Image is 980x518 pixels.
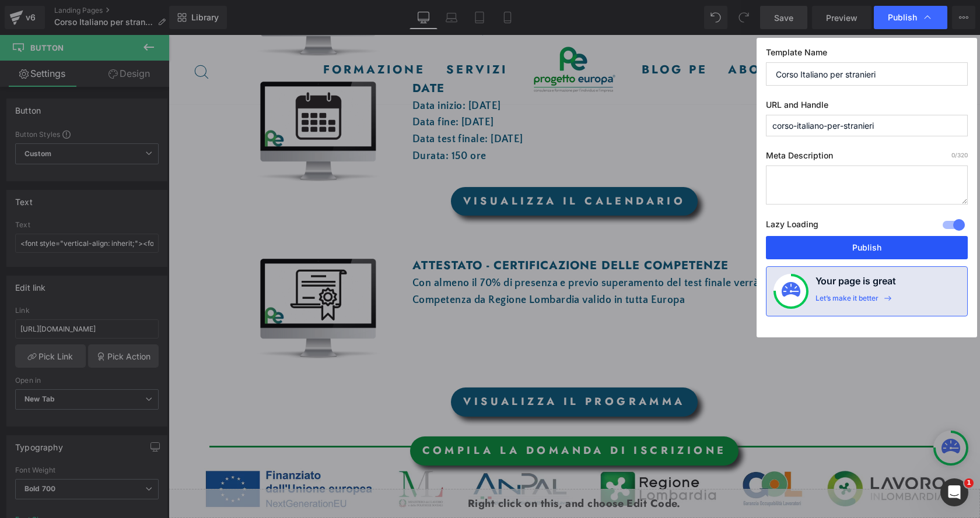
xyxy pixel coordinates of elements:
[244,82,325,93] font: Data fine: [DATE]
[244,65,332,77] font: Data inizio: [DATE]
[940,478,968,506] iframe: Intercom live chat
[766,236,968,259] button: Publish
[244,98,355,110] font: Data test finale: [DATE]
[951,151,955,158] span: 0
[766,217,818,236] label: Lazy Loading
[254,408,558,423] font: COMPILA LA DOMANDA DI ISCRIZIONE
[815,294,878,309] div: Let’s make it better
[244,115,318,127] font: Durata: 150 ore
[964,478,974,488] span: 1
[766,47,968,62] label: Template Name
[295,158,517,174] font: VISUALIZZA IL CALENDARIO
[242,401,570,431] a: COMPILA LA DOMANDA DI ISCRIZIONE
[244,222,560,239] font: ATTESTATO - CERTIFICAZIONE DELLE COMPETENZE
[782,282,800,301] img: onboarding-status.svg
[282,152,530,181] a: VISUALIZZA IL CALENDARIO
[766,150,968,165] label: Meta Description
[888,12,917,23] span: Publish
[815,274,896,294] h4: Your page is great
[244,242,709,271] font: Con almeno il 70% di presenza e previo superamento del test finale verrà rilasciato un Attestato ...
[951,151,968,158] span: /320
[766,100,968,115] label: URL and Handle
[244,45,276,62] font: DATE
[282,353,528,382] a: VISUALIZZA IL PROGRAMMA
[295,359,516,374] font: VISUALIZZA IL PROGRAMMA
